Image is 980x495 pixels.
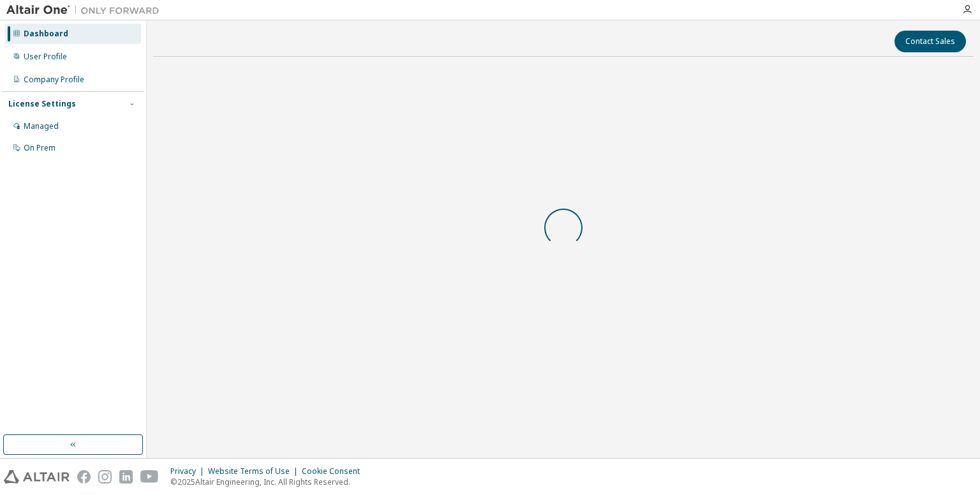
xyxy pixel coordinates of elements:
[208,466,302,477] div: Website Terms of Use
[77,470,91,484] img: facebook.svg
[24,29,68,39] div: Dashboard
[170,466,208,477] div: Privacy
[8,99,76,109] div: License Settings
[24,121,59,131] div: Managed
[24,52,67,62] div: User Profile
[24,143,56,153] div: On Prem
[6,4,166,17] img: Altair One
[140,470,159,484] img: youtube.svg
[24,75,84,85] div: Company Profile
[4,470,70,484] img: altair_logo.svg
[119,470,133,484] img: linkedin.svg
[98,470,112,484] img: instagram.svg
[170,477,367,487] p: © 2025 Altair Engineering, Inc. All Rights Reserved.
[895,31,966,52] button: Contact Sales
[302,466,367,477] div: Cookie Consent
